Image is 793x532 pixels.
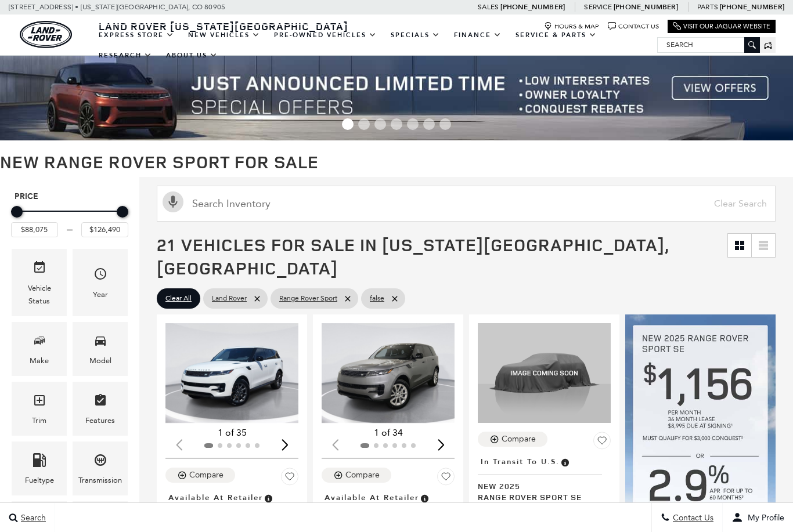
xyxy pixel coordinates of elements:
span: Vehicle is in stock and ready for immediate delivery. Due to demand, availability is subject to c... [263,491,273,504]
img: Land Rover [20,21,72,48]
h5: Price [15,191,125,202]
span: Sales [478,3,499,11]
div: Fueltype [25,474,54,487]
span: Vehicle [33,258,46,281]
input: Search [658,38,759,52]
button: Save Vehicle [593,432,611,454]
span: Go to slide 4 [391,118,402,130]
div: 1 / 2 [322,323,455,423]
div: Transmission [78,474,122,487]
span: false [370,291,384,306]
span: Parts [697,3,718,11]
a: Contact Us [608,22,659,31]
span: Service [584,3,611,11]
a: Finance [447,25,509,45]
a: Land Rover [US_STATE][GEOGRAPHIC_DATA] [92,19,355,33]
span: Land Rover [US_STATE][GEOGRAPHIC_DATA] [99,19,348,33]
span: Trim [33,390,46,414]
div: Make [30,354,49,367]
div: Minimum Price [11,206,23,218]
span: Vehicle is in stock and ready for immediate delivery. Due to demand, availability is subject to c... [419,491,430,504]
span: Year [93,264,107,288]
svg: Click to toggle on voice search [163,191,183,212]
span: Range Rover Sport [279,291,337,306]
nav: Main Navigation [92,25,657,66]
div: Next slide [433,432,449,457]
button: Compare Vehicle [478,432,547,447]
button: Compare Vehicle [322,468,391,483]
span: Go to slide 1 [342,118,354,130]
a: EXPRESS STORE [92,25,181,45]
span: Features [93,390,107,414]
div: ModelModel [73,322,128,376]
span: Vehicle has shipped from factory of origin. Estimated time of delivery to Retailer is on average ... [560,455,570,468]
a: Research [92,45,159,66]
a: Service & Parts [509,25,604,45]
span: Land Rover [212,291,247,306]
a: About Us [159,45,225,66]
div: Compare [189,470,224,480]
span: Go to slide 7 [439,118,451,130]
input: Minimum [11,222,58,237]
div: Compare [345,470,380,480]
img: 2025 Land Rover Range Rover Sport SE 1 [165,323,298,423]
a: [STREET_ADDRESS] • [US_STATE][GEOGRAPHIC_DATA], CO 80905 [9,3,225,11]
a: land-rover [20,21,72,48]
span: Make [33,331,46,354]
span: Go to slide 2 [358,118,370,130]
a: Specials [384,25,447,45]
div: TrimTrim [12,382,67,436]
a: [PHONE_NUMBER] [720,2,784,12]
a: In Transit to U.S.New 2025Range Rover Sport SE [478,454,611,502]
a: New Vehicles [181,25,267,45]
div: 1 / 2 [165,323,298,423]
a: Hours & Map [544,22,599,31]
div: TransmissionTransmission [73,441,128,495]
span: In Transit to U.S. [481,455,560,468]
div: Model [89,354,111,367]
button: Open user profile menu [723,503,793,532]
div: Price [11,202,128,237]
span: New 2025 [478,480,602,491]
span: Go to slide 5 [407,118,419,130]
div: VehicleVehicle Status [12,249,67,316]
div: 1 of 35 [165,426,298,439]
div: Features [85,414,115,427]
span: Clear All [165,291,192,306]
span: Search [18,513,46,523]
div: Next slide [277,432,293,457]
div: Year [93,288,108,301]
button: Save Vehicle [281,468,298,490]
input: Search Inventory [157,186,776,222]
span: Model [93,331,107,354]
a: Visit Our Jaguar Website [673,22,770,31]
button: Save Vehicle [437,468,455,490]
div: Maximum Price [117,206,128,218]
span: Available at Retailer [325,491,419,504]
div: YearYear [73,249,128,316]
div: FueltypeFueltype [12,441,67,495]
div: MakeMake [12,322,67,376]
span: Contact Us [670,513,713,523]
span: Available at Retailer [168,491,263,504]
span: Transmission [93,450,107,474]
span: My Profile [743,513,784,523]
a: [PHONE_NUMBER] [614,2,678,12]
div: Trim [32,414,46,427]
a: [PHONE_NUMBER] [500,2,565,12]
span: 21 Vehicles for Sale in [US_STATE][GEOGRAPHIC_DATA], [GEOGRAPHIC_DATA] [157,233,669,280]
div: FeaturesFeatures [73,382,128,436]
span: Fueltype [33,450,46,474]
div: Vehicle Status [20,282,58,307]
img: 2025 Land Rover Range Rover Sport SE [478,323,611,423]
a: Pre-Owned Vehicles [267,25,384,45]
span: Range Rover Sport SE [478,491,602,502]
input: Maximum [81,222,128,237]
span: Go to slide 3 [374,118,386,130]
div: 1 of 34 [322,426,455,439]
img: 2025 Land Rover Range Rover Sport SE 1 [322,323,455,423]
span: Go to slide 6 [423,118,435,130]
div: Compare [502,434,536,444]
button: Compare Vehicle [165,468,235,483]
